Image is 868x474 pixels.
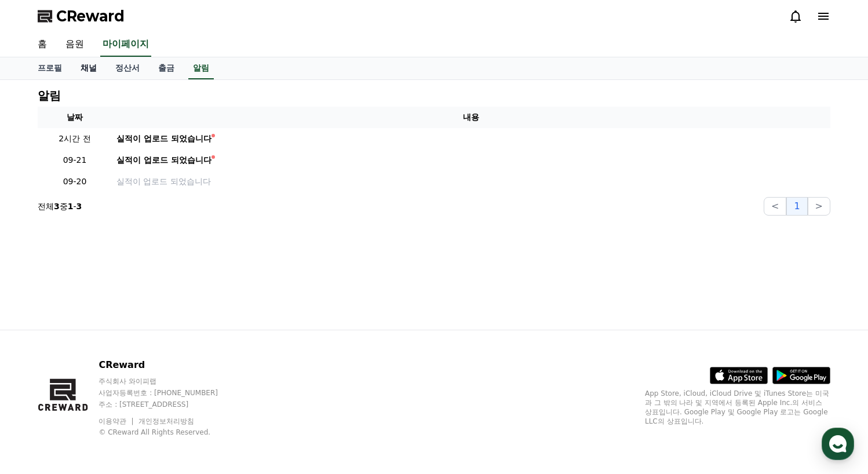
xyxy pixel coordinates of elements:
a: 설정 [149,367,223,396]
a: 실적이 업로드 되었습니다 [116,154,826,166]
p: 주식회사 와이피랩 [99,377,240,386]
div: Domain: [DOMAIN_NAME] [30,30,127,39]
img: website_grey.svg [19,30,28,39]
img: tab_domain_overview_orange.svg [31,67,41,76]
div: Domain Overview [44,68,104,76]
img: tab_keywords_by_traffic_grey.svg [115,67,125,76]
button: < [764,197,786,216]
p: CReward [99,358,240,372]
strong: 3 [54,202,60,211]
div: Keywords by Traffic [128,68,195,76]
span: CReward [56,7,125,25]
button: 1 [786,197,807,216]
div: 실적이 업로드 되었습니다 [116,133,211,145]
th: 날짜 [38,107,112,128]
a: 마이페이지 [100,32,151,57]
a: 음원 [56,32,93,57]
a: 홈 [3,367,76,396]
strong: 3 [76,202,82,211]
th: 내용 [112,107,830,128]
strong: 1 [68,202,74,211]
a: 이용약관 [99,417,135,425]
span: 대화 [106,385,120,395]
a: CReward [38,7,125,25]
span: 설정 [179,385,193,394]
p: 전체 중 - [38,200,82,212]
p: App Store, iCloud, iCloud Drive 및 iTunes Store는 미국과 그 밖의 나라 및 지역에서 등록된 Apple Inc.의 서비스 상표입니다. Goo... [645,389,830,426]
p: 2시간 전 [42,133,107,145]
a: 채널 [71,57,106,79]
p: 주소 : [STREET_ADDRESS] [99,400,240,409]
a: 개인정보처리방침 [138,417,194,425]
button: > [808,197,830,216]
p: 사업자등록번호 : [PHONE_NUMBER] [99,388,240,398]
a: 출금 [149,57,184,79]
a: 홈 [28,32,56,57]
span: 홈 [37,385,43,394]
h4: 알림 [38,89,61,102]
p: © CReward All Rights Reserved. [99,428,240,437]
img: logo_orange.svg [19,19,28,28]
a: 프로필 [28,57,71,79]
a: 실적이 업로드 되었습니다 [116,176,826,188]
div: v 4.0.25 [32,19,57,28]
p: 09-20 [42,176,107,188]
div: 실적이 업로드 되었습니다 [116,154,211,166]
p: 09-21 [42,154,107,166]
a: 알림 [188,57,214,79]
a: 정산서 [106,57,149,79]
a: 실적이 업로드 되었습니다 [116,133,826,145]
a: 대화 [76,367,149,396]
